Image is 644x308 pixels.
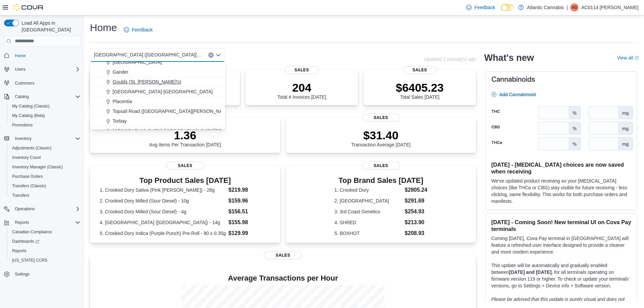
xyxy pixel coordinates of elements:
dd: $2805.24 [405,186,427,194]
a: Purchase Orders [9,172,46,181]
span: Sales [362,114,400,122]
dt: 3. 3rd Coast Genetics [334,208,402,215]
dt: 3. Crooked Dory Milled (Sour Diesel) - 4g [100,208,226,215]
span: Sales [362,162,400,170]
a: Home [12,52,28,60]
span: Topsail Road ([GEOGRAPHIC_DATA][PERSON_NAME]) [113,108,233,115]
strong: [DATE] and [DATE] [509,269,551,275]
button: Reports [1,218,83,227]
a: Adjustments (Classic) [9,144,54,152]
dt: 5. BOXHOT [334,230,402,237]
dt: 1. Crooked Dory Sativa (Pink [PERSON_NAME]) - 28g [100,187,226,193]
span: Catalog [12,93,80,101]
span: Adjustments (Classic) [9,144,80,152]
a: Inventory Manager (Classic) [9,163,66,171]
dd: $208.93 [405,229,427,237]
button: Reports [7,246,83,256]
a: Transfers (Classic) [9,182,49,190]
dt: 5. Crooked Dory Indica (Purple Punch) Pre-Roll - 80 x 0.35g [100,230,226,237]
button: Transfers [7,191,83,200]
span: Goulds (St. [PERSON_NAME]'s) [113,78,181,85]
dd: $254.93 [405,208,427,216]
button: Inventory [12,135,34,143]
span: [GEOGRAPHIC_DATA] [113,59,162,66]
p: $31.40 [351,128,411,142]
div: Total # Invoices [DATE] [277,81,326,100]
span: [GEOGRAPHIC_DATA]-[GEOGRAPHIC_DATA] [113,88,213,95]
span: Customers [15,80,34,86]
span: Home [15,53,26,58]
span: Reports [9,247,80,255]
span: Promotions [12,122,33,128]
span: Customers [12,79,80,87]
img: Cova [14,4,44,11]
span: Promotions [9,121,80,129]
p: Coming [DATE], Cova Pay terminal in [GEOGRAPHIC_DATA] will feature a refreshed user interface des... [491,235,631,255]
span: Users [12,65,80,73]
span: [GEOGRAPHIC_DATA] ([GEOGRAPHIC_DATA][PERSON_NAME]) [94,51,201,59]
span: Torbay [113,118,127,124]
a: My Catalog (Beta) [9,112,48,120]
button: Inventory Count [7,153,83,162]
button: Gander [90,67,225,77]
span: Load All Apps in [GEOGRAPHIC_DATA] [19,20,80,33]
button: [GEOGRAPHIC_DATA]-[GEOGRAPHIC_DATA] [90,87,225,97]
span: Dashboards [9,237,80,245]
span: Purchase Orders [12,174,43,179]
span: My Catalog (Beta) [9,112,80,120]
button: Reports [12,218,32,227]
span: My Catalog (Classic) [12,103,50,109]
a: My Catalog (Classic) [9,102,52,110]
button: Catalog [12,93,31,101]
p: We've updated product receiving so your [MEDICAL_DATA] choices (like THCa or CBG) stay visible fo... [491,177,631,205]
h4: Average Transactions per Hour [95,274,471,282]
dt: 2. Crooked Dory Milled (Sour Diesel) - 10g [100,197,226,204]
span: AS [572,3,577,11]
button: Purchase Orders [7,172,83,181]
button: Inventory Manager (Classic) [7,162,83,172]
button: Close list of options [216,52,221,58]
h3: Top Brand Sales [DATE] [334,176,427,185]
span: Sales [403,66,437,74]
span: Sales [285,66,319,74]
span: Inventory Count [12,155,41,160]
div: AC0114 Spurrell Jay [570,3,578,11]
button: Users [12,65,28,73]
dd: $219.98 [229,186,270,194]
p: $6405.23 [396,81,444,94]
span: Users [15,67,25,72]
button: [GEOGRAPHIC_DATA] [90,57,225,67]
div: Total Sales [DATE] [396,81,444,100]
dt: 4. SHRED [334,219,402,226]
span: Transfers [12,193,29,198]
a: Customers [12,79,37,87]
span: Operations [12,205,80,213]
button: Topsail Road ([GEOGRAPHIC_DATA][PERSON_NAME]) [90,106,225,116]
h2: What's new [484,52,534,63]
nav: Complex example [4,48,80,297]
button: [GEOGRAPHIC_DATA] ([GEOGRAPHIC_DATA][PERSON_NAME]) [90,126,225,136]
button: My Catalog (Classic) [7,101,83,111]
span: Feedback [474,4,495,11]
span: Transfers (Classic) [12,183,46,189]
a: View allExternal link [617,55,639,61]
a: [US_STATE] CCRS [9,256,50,264]
span: Inventory Manager (Classic) [12,164,63,170]
button: My Catalog (Beta) [7,111,83,120]
button: Transfers (Classic) [7,181,83,191]
span: Sales [264,251,302,259]
div: Choose from the following options [90,28,225,136]
span: Catalog [15,94,29,99]
span: Transfers (Classic) [9,182,80,190]
span: [GEOGRAPHIC_DATA] ([GEOGRAPHIC_DATA][PERSON_NAME]) [113,127,255,134]
input: Dark Mode [501,4,515,11]
h3: [DATE] - [MEDICAL_DATA] choices are now saved when receiving [491,161,631,175]
button: Clear input [208,52,214,58]
span: Home [12,51,80,60]
a: Promotions [9,121,35,129]
span: My Catalog (Classic) [9,102,80,110]
span: Reports [12,218,80,227]
button: Promotions [7,120,83,130]
button: Canadian Compliance [7,227,83,237]
a: Transfers [9,191,32,199]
